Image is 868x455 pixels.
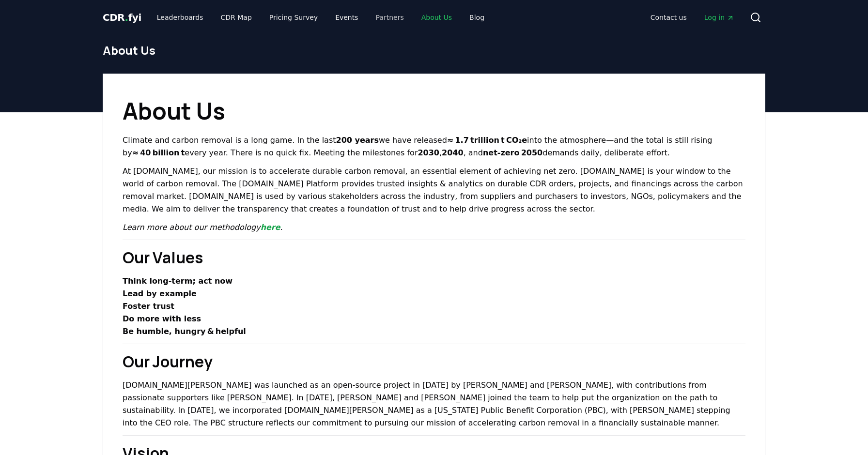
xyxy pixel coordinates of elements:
strong: ≈ 40 billion t [132,148,185,157]
strong: 2030 [418,148,439,157]
a: Log in [697,9,742,26]
h2: Our Journey [123,350,745,373]
h2: Our Values [123,246,745,269]
p: Climate and carbon removal is a long game. In the last we have released into the atmosphere—and t... [123,134,745,159]
strong: Lead by example [123,289,197,298]
a: Contact us [643,9,695,26]
a: Pricing Survey [262,9,325,26]
a: Blog [462,9,492,26]
a: About Us [414,9,460,26]
nav: Main [149,9,492,26]
strong: Foster trust [123,302,174,311]
strong: Do more with less [123,314,201,323]
span: Log in [704,13,734,22]
nav: Main [643,9,742,26]
strong: net‑zero 2050 [483,148,542,157]
strong: ≈ 1.7 trillion t CO₂e [447,136,527,145]
h1: About Us [103,43,765,58]
a: Leaderboards [149,9,211,26]
a: Partners [368,9,412,26]
a: CDR Map [213,9,260,26]
strong: 2040 [442,148,464,157]
strong: 200 years [336,136,379,145]
h1: About Us [123,93,745,128]
span: . [125,12,128,23]
a: Events [327,9,366,26]
strong: Be humble, hungry & helpful [123,327,246,336]
em: Learn more about our methodology . [123,223,283,232]
p: [DOMAIN_NAME][PERSON_NAME] was launched as an open-source project in [DATE] by [PERSON_NAME] and ... [123,379,745,429]
p: At [DOMAIN_NAME], our mission is to accelerate durable carbon removal, an essential element of ac... [123,165,745,215]
a: CDR.fyi [103,11,141,24]
span: CDR fyi [103,12,141,23]
a: here [261,223,280,232]
strong: Think long‑term; act now [123,276,232,286]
